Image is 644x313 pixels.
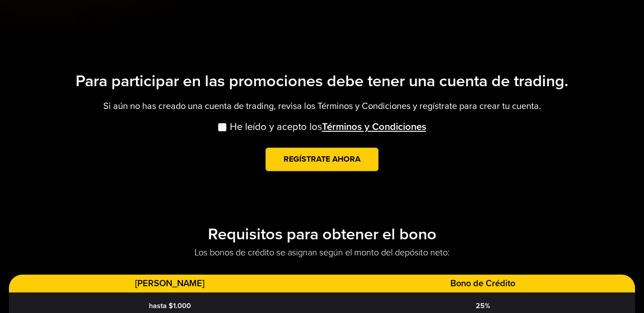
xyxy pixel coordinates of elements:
span: He leído y acepto los [230,120,426,134]
span: [PERSON_NAME] [135,278,204,289]
span: Bono de Crédito [450,278,515,289]
p: Los bonos de crédito se asignan según el monto del depósito neto: [9,246,635,259]
a: Regístrate ahora [265,147,379,172]
span: hasta $1.000 [149,301,191,310]
strong: Para participar en las promociones debe tener una cuenta de trading. [76,71,568,91]
strong: Requisitos para obtener el bono [208,225,436,244]
p: Si aún no has creado una cuenta de trading, revisa los Términos y Condiciones y regístrate para c... [9,100,635,113]
input: He leído y acepto losTérminos y Condiciones [218,123,226,131]
a: Términos y Condiciones [322,121,426,133]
